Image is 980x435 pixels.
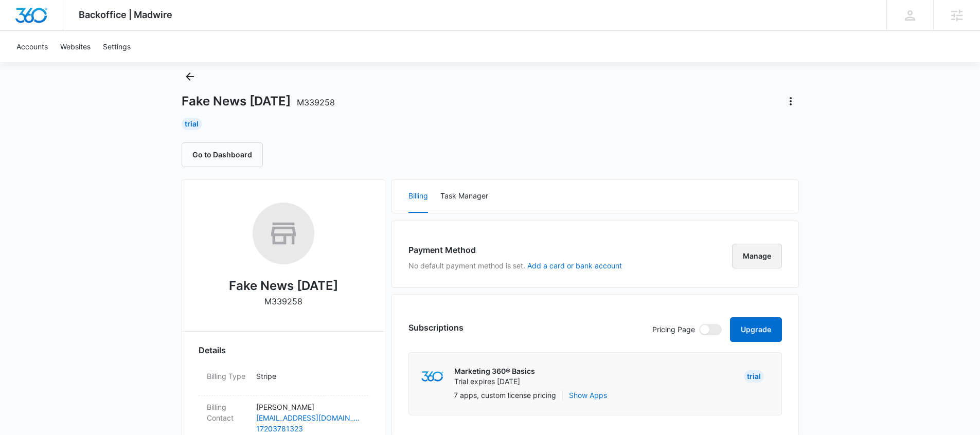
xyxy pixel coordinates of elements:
dt: Billing Type [207,371,248,382]
img: marketing360Logo [421,371,443,382]
div: Trial [744,370,764,383]
p: M339258 [264,295,302,307]
a: Settings [97,31,137,62]
div: Trial [182,118,202,130]
button: Actions [782,93,799,110]
h3: Subscriptions [408,321,464,334]
p: Marketing 360® Basics [454,366,535,376]
p: Stripe [256,371,360,382]
p: No default payment method is set. [408,260,622,271]
span: M339258 [297,97,335,107]
h3: Payment Method [408,244,622,256]
span: Details [199,344,226,356]
p: [PERSON_NAME] [256,402,360,412]
button: Manage [732,244,782,268]
div: Billing TypeStripe [199,365,368,395]
p: Pricing Page [652,324,695,335]
a: [EMAIL_ADDRESS][DOMAIN_NAME] [256,412,360,423]
button: Back [182,68,198,85]
button: Upgrade [730,317,782,342]
button: Task Manager [440,180,488,213]
p: Trial expires [DATE] [454,376,535,387]
dt: Billing Contact [207,402,248,423]
h1: Fake News [DATE] [182,94,335,109]
a: Websites [54,31,97,62]
p: 7 apps, custom license pricing [454,390,556,401]
button: Billing [408,180,428,213]
button: Show Apps [569,390,607,401]
h2: Fake News [DATE] [229,277,338,295]
a: Accounts [10,31,54,62]
button: Go to Dashboard [182,142,263,167]
span: Backoffice | Madwire [79,9,172,20]
button: Add a card or bank account [527,262,622,269]
a: 17203781323 [256,423,360,434]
